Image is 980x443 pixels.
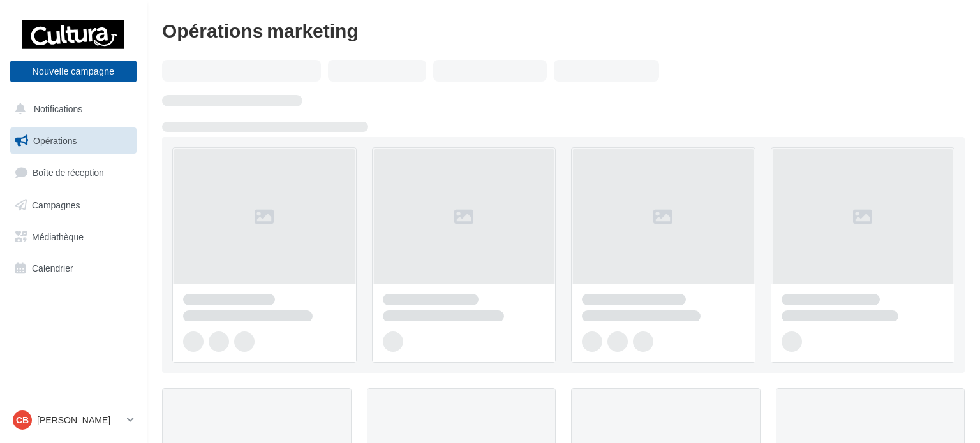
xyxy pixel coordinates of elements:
a: CB [PERSON_NAME] [10,408,137,432]
span: Médiathèque [32,231,84,242]
div: Opérations marketing [162,20,965,40]
span: Boîte de réception [33,167,104,178]
span: Opérations [33,135,77,146]
p: [PERSON_NAME] [37,414,122,426]
button: Nouvelle campagne [10,61,137,82]
span: CB [16,414,29,426]
button: Notifications [8,96,134,122]
a: Calendrier [8,255,139,282]
a: Médiathèque [8,224,139,251]
span: Calendrier [32,263,73,273]
span: Notifications [34,103,82,114]
a: Opérations [8,127,139,154]
a: Boîte de réception [8,159,139,186]
span: Campagnes [32,200,80,210]
a: Campagnes [8,192,139,219]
